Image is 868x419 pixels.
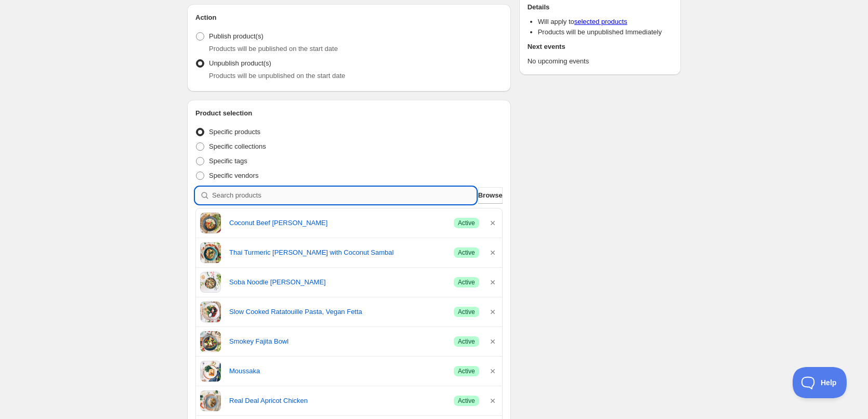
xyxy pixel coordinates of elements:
[209,172,258,179] span: Specific vendors
[209,32,264,40] span: Publish product(s)
[209,128,260,136] span: Specific products
[538,27,673,37] li: Products will be unpublished Immediately
[209,72,345,80] span: Products will be unpublished on the start date
[209,157,247,165] span: Specific tags
[458,248,475,257] span: Active
[574,18,627,25] a: selected products
[478,190,503,201] span: Browse
[458,367,475,375] span: Active
[195,108,503,119] h2: Product selection
[528,42,673,52] h2: Next events
[229,247,445,258] a: Thai Turmeric [PERSON_NAME] with Coconut Sambal
[458,308,475,316] span: Active
[229,277,445,287] a: Soba Noodle [PERSON_NAME]
[458,219,475,227] span: Active
[528,56,673,67] p: No upcoming events
[229,218,445,228] a: Coconut Beef [PERSON_NAME]
[209,142,266,150] span: Specific collections
[229,336,445,347] a: Smokey Fajita Bowl
[195,12,503,23] h2: Action
[229,366,445,376] a: Moussaka
[458,337,475,346] span: Active
[212,187,476,204] input: Search products
[458,278,475,286] span: Active
[538,17,673,27] li: Will apply to
[793,367,847,398] iframe: Toggle Customer Support
[229,307,445,317] a: Slow Cooked Ratatouille Pasta, Vegan Fetta
[209,45,338,53] span: Products will be published on the start date
[209,59,271,67] span: Unpublish product(s)
[478,187,503,204] button: Browse
[229,396,445,406] a: Real Deal Apricot Chicken
[528,2,673,12] h2: Details
[458,397,475,405] span: Active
